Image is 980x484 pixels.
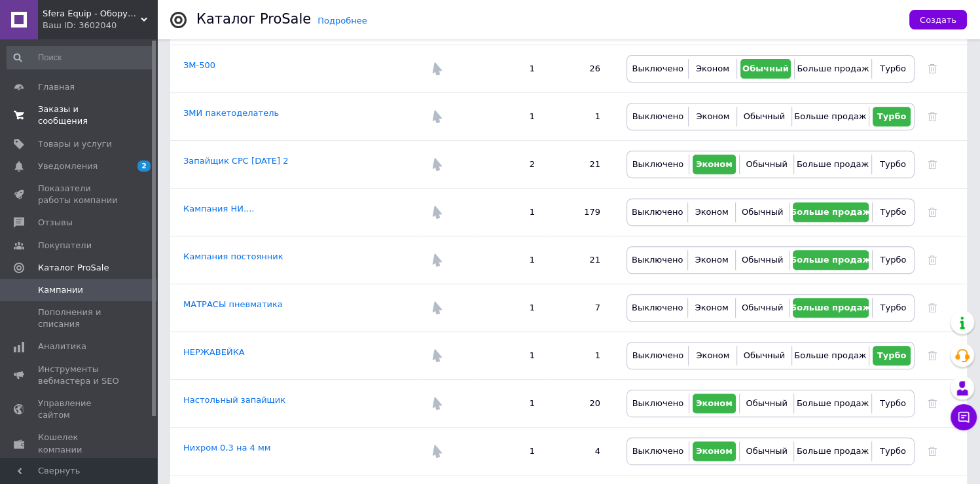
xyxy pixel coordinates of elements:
[691,250,732,270] button: Эконом
[793,250,868,270] button: Больше продаж
[183,204,254,214] a: Кампания НИ....
[38,183,121,206] span: Показатели работы компании
[476,284,548,331] td: 1
[183,347,245,357] a: НЕРЖАВЕЙКА
[548,236,613,284] td: 21
[696,398,733,408] span: Эконом
[430,397,443,410] img: Комиссия за переход
[630,155,685,174] button: Выключено
[692,346,733,365] button: Эконом
[797,446,869,456] span: Больше продаж
[875,394,911,413] button: Турбо
[876,298,911,318] button: Турбо
[909,10,967,29] button: Создать
[630,298,684,318] button: Выключено
[38,240,92,251] span: Покупатели
[548,188,613,236] td: 179
[880,303,906,312] span: Турбо
[38,363,121,387] span: Инструменты вебмастера и SEO
[743,394,790,413] button: Обычный
[632,207,683,217] span: Выключено
[875,155,911,174] button: Турбо
[739,298,786,318] button: Обычный
[743,441,790,461] button: Обычный
[38,160,98,172] span: Уведомления
[875,441,911,461] button: Турбо
[746,159,787,169] span: Обычный
[38,103,121,127] span: Заказы и сообщения
[877,111,907,121] span: Турбо
[928,64,937,73] a: Удалить
[548,331,613,379] td: 1
[793,298,868,318] button: Больше продаж
[695,303,729,312] span: Эконом
[548,92,613,140] td: 1
[696,159,733,169] span: Эконом
[797,394,868,413] button: Больше продаж
[691,298,732,318] button: Эконом
[430,349,443,362] img: Комиссия за переход
[928,159,937,169] a: Удалить
[630,202,684,222] button: Выключено
[739,202,786,222] button: Обычный
[183,395,285,405] a: Настольный запайщик
[630,441,685,461] button: Выключено
[875,59,911,79] button: Турбо
[873,346,911,365] button: Турбо
[876,202,911,222] button: Турбо
[742,64,789,73] span: Обычный
[794,111,866,121] span: Больше продаж
[183,299,283,309] a: МАТРАСЫ пневматика
[632,350,683,360] span: Выключено
[928,350,937,360] a: Удалить
[928,398,937,408] a: Удалить
[696,350,729,360] span: Эконом
[742,207,783,217] span: Обычный
[739,250,786,270] button: Обычный
[692,107,733,126] button: Эконом
[632,111,683,121] span: Выключено
[476,427,548,475] td: 1
[38,341,86,352] span: Аналитика
[794,350,866,360] span: Больше продаж
[430,253,443,267] img: Комиссия за переход
[38,262,109,274] span: Каталог ProSale
[876,250,911,270] button: Турбо
[183,60,215,70] a: ЗМ-500
[797,64,869,73] span: Больше продаж
[183,251,283,261] a: Кампания постоянник
[746,446,787,456] span: Обычный
[632,255,683,265] span: Выключено
[880,398,906,408] span: Турбо
[880,159,906,169] span: Турбо
[797,398,869,408] span: Больше продаж
[740,59,791,79] button: Обычный
[693,394,736,413] button: Эконом
[430,445,443,458] img: Комиссия за переход
[740,107,788,126] button: Обычный
[951,404,977,430] button: Чат с покупателем
[38,81,75,93] span: Главная
[790,255,871,265] span: Больше продаж
[797,441,868,461] button: Больше продаж
[137,160,151,172] span: 2
[196,12,311,26] div: Каталог ProSale
[43,20,157,31] div: Ваш ID: 3602040
[632,446,683,456] span: Выключено
[692,59,733,79] button: Эконом
[548,140,613,188] td: 21
[880,64,906,73] span: Турбо
[476,188,548,236] td: 1
[476,331,548,379] td: 1
[693,441,736,461] button: Эконом
[476,45,548,92] td: 1
[920,15,956,25] span: Создать
[430,206,443,219] img: Комиссия за переход
[430,158,443,171] img: Комиссия за переход
[695,207,729,217] span: Эконом
[696,111,729,121] span: Эконом
[880,207,906,217] span: Турбо
[795,107,866,126] button: Больше продаж
[476,379,548,427] td: 1
[793,202,868,222] button: Больше продаж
